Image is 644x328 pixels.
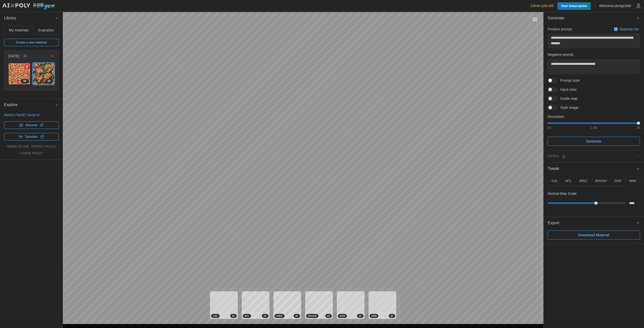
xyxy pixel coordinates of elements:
[548,230,640,240] button: Download Material
[38,28,54,32] span: Examples
[4,51,58,62] button: [DATE]2
[557,2,591,10] a: Start Subscription
[2,3,55,10] img: AIxPoly PBRgen
[390,314,393,318] span: 2 K
[586,137,601,146] span: Generate
[8,63,30,85] a: 97QSYbFdqMGm3LJZmoch2K
[614,179,621,183] p: DISP
[548,12,636,24] span: Generate
[620,27,640,32] p: Surprise me
[557,96,577,101] span: Guide map
[308,314,317,318] span: ROUGH
[4,62,58,90] div: [DATE]2
[544,12,644,24] button: Generate
[4,121,59,129] a: Discord
[629,179,636,183] p: NRM
[548,27,572,32] p: Positive prompt
[4,39,59,46] a: Create a new material
[4,99,55,111] span: Explore
[31,145,56,149] a: privacy policy
[595,179,607,183] p: ROUGH
[544,150,644,162] button: Refine
[578,231,610,239] span: Download Material
[531,16,538,23] button: Toggle viewport controls
[548,191,577,196] p: Normal Map Scale
[24,54,26,58] span: 2
[544,217,644,229] button: Export
[544,175,644,217] div: Tweak
[4,12,55,24] span: Library
[548,52,640,57] p: Negative prompt
[561,2,587,10] span: Start Subscription
[6,145,29,149] a: terms of use
[16,39,47,46] span: Create a new material
[566,179,572,183] p: MTL
[25,133,38,140] span: Tutorials
[26,122,37,129] span: Discord
[33,63,55,85] a: fIWMJeH4cvouwAQcxTFX2K
[557,78,580,83] span: Prompt style
[23,79,26,83] span: 2 K
[613,26,640,33] button: Surprise me
[4,133,59,140] a: Tutorials
[544,229,644,244] div: Export
[9,28,29,32] span: My materials
[557,105,579,110] span: Style image
[295,314,298,318] span: 2 K
[33,63,54,84] img: fIWMJeH4cvouwAQcxTFX
[9,63,30,84] img: 97QSYbFdqMGm3LJZmoch
[531,3,554,8] p: 24 free jobs left
[548,114,640,119] p: Resolution
[8,54,19,59] p: [DATE]
[4,112,59,117] p: Need a hand? Jump in:
[544,163,644,175] button: Tweak
[264,314,267,318] span: 2 K
[371,314,377,318] span: NRM
[548,153,636,159] div: Refine
[276,314,283,318] span: SPEC
[340,314,345,318] span: DISP
[232,314,235,318] span: 2 K
[548,137,640,146] button: Generate
[579,179,588,183] p: SPEC
[548,163,636,175] span: Tweak
[213,314,218,318] span: COL
[48,79,51,83] span: 2 K
[245,314,249,318] span: MTL
[548,217,636,229] span: Export
[327,314,330,318] span: 2 K
[551,179,558,183] p: COL
[544,24,644,150] div: Generate
[19,151,43,156] a: cookie policy
[557,87,577,92] span: Input color
[359,314,362,318] span: 2 K
[599,3,631,8] p: Welcome, design3dd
